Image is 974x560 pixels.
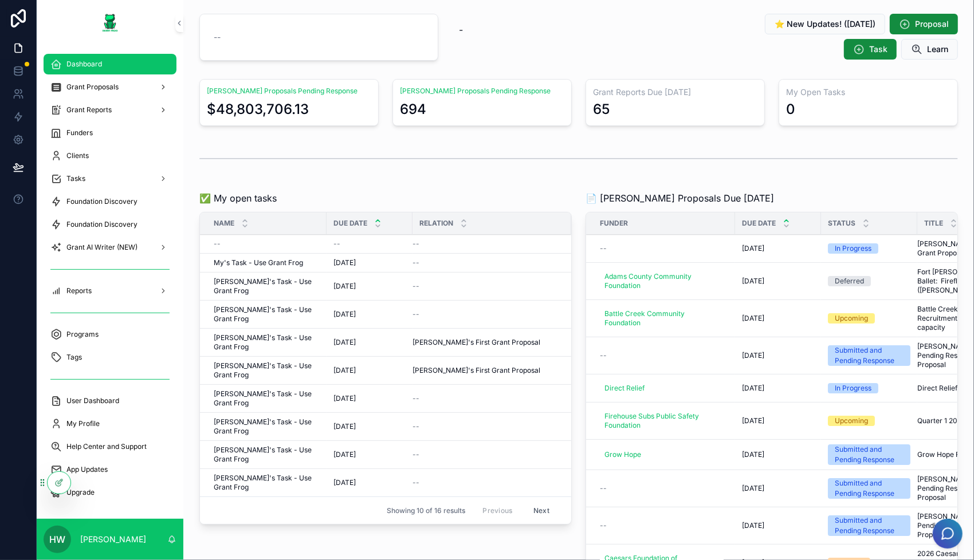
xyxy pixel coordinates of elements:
span: -- [413,239,419,249]
span: Foundation Discovery [66,220,138,229]
span: Funders [66,128,93,137]
span: [DATE] [333,450,356,459]
a: [PERSON_NAME]'s Task - Use Grant Frog [214,417,320,436]
span: Status [828,219,855,228]
a: [PERSON_NAME]'s Task - Use Grant Frog [214,389,320,408]
a: Adams County Community Foundation [600,270,724,293]
a: [DATE] [333,258,406,267]
div: Upcoming [835,416,868,426]
span: [PERSON_NAME]'s Task - Use Grant Frog [214,474,320,492]
div: $48,803,706.13 [207,100,309,119]
span: Task [869,44,887,55]
span: [DATE] [742,277,764,286]
span: Name [214,219,234,228]
a: -- [413,422,557,431]
a: [PERSON_NAME]'s Task - Use Grant Frog [214,445,320,464]
a: Grow Hope [600,448,646,462]
a: -- [600,244,728,253]
span: Learn [927,44,948,55]
a: Submitted and Pending Response [828,515,910,536]
span: Adams County Community Foundation [604,272,719,290]
span: -- [413,310,419,319]
span: [DATE] [333,394,356,403]
a: Dashboard [44,54,176,74]
a: [DATE] [742,384,814,393]
span: Grant Reports [66,105,112,115]
a: [DATE] [333,366,406,375]
div: Upcoming [835,313,868,324]
a: [DATE] [333,310,406,319]
span: Firehouse Subs Public Safety Foundation [604,412,719,430]
h3: My Open Tasks [786,86,951,98]
a: [DATE] [742,521,814,530]
a: App Updates [44,459,176,480]
a: -- [600,351,728,360]
span: App Updates [66,465,108,474]
span: -- [413,422,419,431]
span: Due Date [742,219,776,228]
a: Upgrade [44,482,176,503]
span: -- [214,239,221,249]
span: [DATE] [742,521,764,530]
span: -- [600,484,607,493]
a: Help Center and Support [44,436,176,457]
div: Submitted and Pending Response [835,478,904,499]
span: Direct Relief [917,384,957,393]
span: Grant Proposals [66,82,119,92]
span: -- [413,450,419,459]
a: -- [413,282,557,291]
span: -- [413,282,419,291]
button: Learn [901,39,958,60]
a: -- [214,239,320,249]
a: Programs [44,324,176,345]
span: Battle Creek Community Foundation [604,309,719,328]
span: Title [924,219,943,228]
a: -- [600,484,728,493]
a: Upcoming [828,416,910,426]
div: Submitted and Pending Response [835,515,904,536]
a: Upcoming [828,313,910,324]
a: Direct Relief [600,381,649,395]
h3: Grant Reports Due [DATE] [593,86,757,98]
span: -- [600,521,607,530]
span: [DATE] [333,310,356,319]
a: In Progress [828,243,910,254]
a: [DATE] [742,314,814,323]
a: In Progress [828,383,910,393]
button: Task [844,39,897,60]
a: -- [413,394,557,403]
span: -- [214,31,221,43]
span: Grow Hope FY26 [917,450,972,459]
span: -- [413,394,419,403]
span: Due Date [333,219,367,228]
a: Direct Relief [600,379,728,397]
span: [DATE] [742,450,764,459]
a: Grant AI Writer (NEW) [44,237,176,258]
a: Firehouse Subs Public Safety Foundation [600,409,724,432]
span: My's Task - Use Grant Frog [214,258,303,267]
span: Tags [66,353,82,362]
div: Submitted and Pending Response [835,444,904,465]
a: Grant Reports [44,100,176,120]
span: [PERSON_NAME]'s First Grant Proposal [413,338,540,347]
a: Battle Creek Community Foundation [600,307,724,330]
span: [DATE] [333,258,356,267]
div: Deferred [835,276,864,286]
span: [DATE] [333,338,356,347]
div: scrollable content [37,46,183,518]
a: -- [333,239,406,249]
span: [PERSON_NAME]'s Task - Use Grant Frog [214,277,320,295]
a: [DATE] [333,478,406,487]
div: 694 [400,100,426,119]
span: -- [413,478,419,487]
span: -- [600,244,607,253]
span: [DATE] [742,351,764,360]
span: [DATE] [742,384,764,393]
div: 65 [593,100,610,119]
a: Grow Hope [600,445,728,464]
button: ⭐ New Updates! ([DATE]) [765,14,885,34]
a: Tasks [44,168,176,189]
